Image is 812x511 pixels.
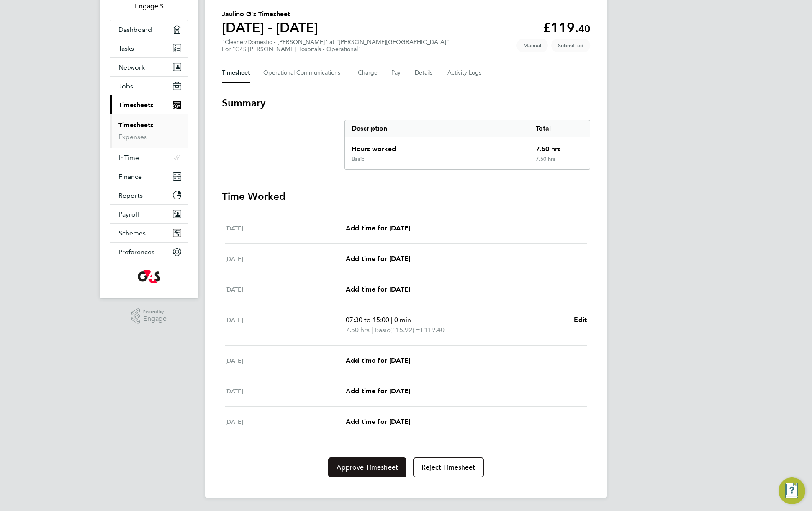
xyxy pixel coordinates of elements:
[225,356,346,366] div: [DATE]
[529,156,590,169] div: 7.50 hrs
[222,96,590,477] section: Timesheet
[421,463,475,472] span: Reject Timesheet
[346,316,389,324] span: 07:30 to 15:00
[391,63,401,83] button: Pay
[543,20,590,36] app-decimal: £119.
[110,205,188,223] button: Payroll
[346,356,410,364] span: Add time for [DATE]
[222,19,318,36] h1: [DATE] - [DATE]
[352,156,364,163] div: Basic
[345,137,529,156] div: Hours worked
[574,315,587,325] a: Edit
[346,284,410,294] a: Add time for [DATE]
[346,224,410,232] span: Add time for [DATE]
[263,63,344,83] button: Operational Communications
[346,387,410,395] span: Add time for [DATE]
[110,95,188,114] button: Timesheets
[143,315,167,323] span: Engage
[143,308,167,315] span: Powered by
[345,120,529,137] div: Description
[779,477,805,504] button: Engage Resource Center
[413,457,484,477] button: Reject Timesheet
[222,39,449,53] div: "Cleaner/Domestic - [PERSON_NAME]" at "[PERSON_NAME][GEOGRAPHIC_DATA]"
[222,9,318,19] h2: Jaulino G's Timesheet
[222,96,590,110] h3: Summary
[529,120,590,137] div: Total
[118,229,146,237] span: Schemes
[371,326,373,334] span: |
[375,325,390,335] span: Basic
[118,248,154,256] span: Preferences
[118,82,133,90] span: Jobs
[118,173,142,181] span: Finance
[328,457,406,477] button: Approve Timesheet
[118,133,147,141] a: Expenses
[118,154,139,162] span: InTime
[394,316,411,324] span: 0 min
[346,417,410,427] a: Add time for [DATE]
[358,63,378,83] button: Charge
[110,148,188,167] button: InTime
[110,1,188,11] span: Engage S
[110,114,188,148] div: Timesheets
[415,63,434,83] button: Details
[110,243,188,261] button: Preferences
[118,121,153,129] a: Timesheets
[516,39,548,52] span: This timesheet was manually created.
[346,326,370,334] span: 7.50 hrs
[346,255,410,263] span: Add time for [DATE]
[222,46,449,53] div: For "G4S [PERSON_NAME] Hospitals - Operational"
[110,39,188,57] a: Tasks
[131,308,167,324] a: Powered byEngage
[118,191,143,199] span: Reports
[337,463,398,472] span: Approve Timesheet
[225,284,346,294] div: [DATE]
[578,23,590,35] span: 40
[346,285,410,293] span: Add time for [DATE]
[110,270,188,283] a: Go to home page
[118,26,152,34] span: Dashboard
[110,224,188,242] button: Schemes
[118,44,134,52] span: Tasks
[118,63,145,71] span: Network
[225,254,346,264] div: [DATE]
[390,326,420,334] span: (£15.92) =
[225,223,346,233] div: [DATE]
[346,223,410,233] a: Add time for [DATE]
[391,316,393,324] span: |
[222,190,590,203] h3: Time Worked
[225,315,346,335] div: [DATE]
[110,77,188,95] button: Jobs
[447,63,483,83] button: Activity Logs
[118,210,139,218] span: Payroll
[222,63,250,83] button: Timesheet
[225,386,346,396] div: [DATE]
[110,58,188,76] button: Network
[346,254,410,264] a: Add time for [DATE]
[346,418,410,426] span: Add time for [DATE]
[574,316,587,324] span: Edit
[138,270,160,283] img: g4s-logo-retina.png
[110,186,188,204] button: Reports
[551,39,590,52] span: This timesheet is Submitted.
[110,20,188,39] a: Dashboard
[344,120,590,170] div: Summary
[118,101,153,109] span: Timesheets
[225,417,346,427] div: [DATE]
[529,137,590,156] div: 7.50 hrs
[110,167,188,186] button: Finance
[420,326,445,334] span: £119.40
[346,386,410,396] a: Add time for [DATE]
[346,356,410,366] a: Add time for [DATE]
